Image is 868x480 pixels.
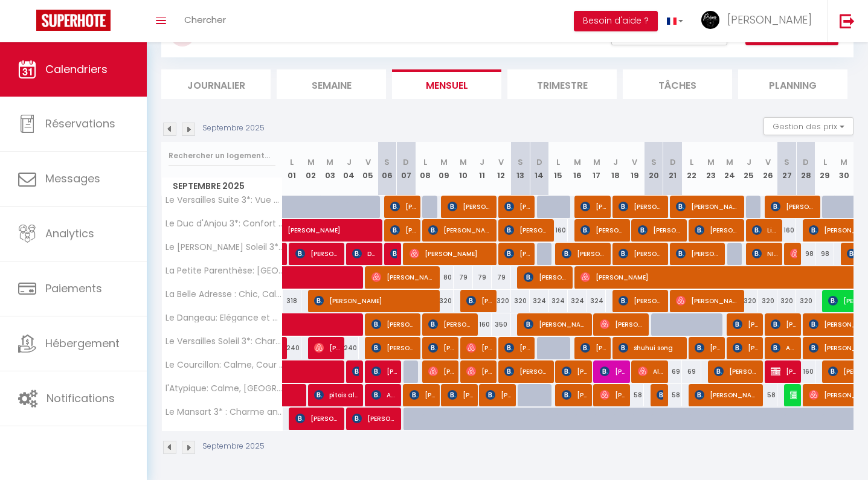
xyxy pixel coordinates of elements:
th: 05 [359,142,378,196]
th: 21 [663,142,683,196]
div: 79 [454,266,473,289]
th: 03 [321,142,340,196]
th: 08 [416,142,435,196]
abbr: M [726,156,733,168]
th: 06 [378,142,397,196]
span: [PERSON_NAME] [504,219,550,242]
th: 09 [435,142,454,196]
a: [PERSON_NAME] [283,219,302,242]
span: [PERSON_NAME] [600,360,626,383]
img: Super Booking [36,10,111,31]
div: 320 [492,290,511,312]
abbr: M [840,156,847,168]
span: [PERSON_NAME] [580,336,606,359]
span: [PERSON_NAME] [562,360,588,383]
div: 160 [473,313,492,336]
span: Le Courcillon: Calme, Cour privée & Proche Château [164,360,285,370]
abbr: D [536,156,542,168]
div: 160 [777,219,797,242]
span: [PERSON_NAME] [562,242,607,265]
span: [PERSON_NAME] [486,383,512,406]
span: Calendriers [45,62,108,77]
span: [PERSON_NAME] [638,219,683,242]
th: 02 [301,142,321,196]
span: [PERSON_NAME] [410,242,493,265]
span: [PERSON_NAME] [352,360,359,383]
span: [PERSON_NAME] [371,313,417,336]
span: Le Duc d'Anjou 3*: Confort & Charme au cœur de ville [164,219,285,228]
span: [PERSON_NAME] [371,360,397,383]
span: [PERSON_NAME] [695,219,740,242]
span: [PERSON_NAME] [771,195,816,218]
span: Amelie nivoy [771,336,797,359]
div: 80 [435,266,454,289]
abbr: D [403,156,409,168]
span: Le [PERSON_NAME] Soleil 3*: Cosy & Cœur du quartier [GEOGRAPHIC_DATA] [164,243,285,252]
li: Mensuel [392,69,501,99]
th: 25 [739,142,759,196]
div: 98 [796,243,815,265]
div: 160 [796,360,815,383]
div: 320 [739,290,759,312]
abbr: M [307,156,315,168]
span: [PERSON_NAME] [790,242,797,265]
span: [PERSON_NAME] [352,407,397,430]
th: 11 [473,142,492,196]
span: Le Dangeau: Elégance et Modernité proche Château [164,313,285,322]
span: Le Versailles Soleil 3*: Charme & vue Chapelle Royale [164,337,285,346]
th: 14 [530,142,549,196]
th: 16 [568,142,587,196]
span: Hébergement [45,336,120,351]
div: 324 [568,290,587,312]
th: 18 [606,142,625,196]
div: 320 [435,290,454,312]
div: 320 [796,290,815,312]
abbr: L [690,156,693,168]
th: 22 [682,142,701,196]
span: Ala Haj Bechir [638,360,664,383]
th: 04 [339,142,359,196]
span: [PERSON_NAME] [288,213,426,235]
abbr: M [460,156,467,168]
div: 98 [815,243,835,265]
img: logout [840,13,855,28]
span: [PERSON_NAME] [771,313,797,336]
span: [PERSON_NAME] [PERSON_NAME] [619,289,664,312]
span: [PERSON_NAME] [466,289,492,312]
span: [PERSON_NAME] [619,242,664,265]
span: [PERSON_NAME] [390,219,416,242]
span: [PERSON_NAME] [790,383,797,406]
li: Journalier [161,69,271,99]
div: 58 [663,384,683,406]
span: [PERSON_NAME] [676,242,721,265]
span: shuhui song [619,336,683,359]
li: Planning [738,69,847,99]
span: [PERSON_NAME] [771,360,797,383]
span: [PERSON_NAME] [PERSON_NAME] [733,313,759,336]
span: l'Atypique: Calme, [GEOGRAPHIC_DATA] [164,384,285,393]
span: [PERSON_NAME] [727,12,812,27]
div: 350 [492,313,511,336]
span: [PERSON_NAME] [524,313,588,336]
th: 15 [549,142,568,196]
span: [PERSON_NAME] SYSTCHENKO [714,360,759,383]
div: 58 [758,384,777,406]
li: Semaine [277,69,386,99]
th: 27 [777,142,797,196]
button: Besoin d'aide ? [574,11,658,31]
div: 324 [549,290,568,312]
div: 240 [339,337,359,359]
div: 320 [511,290,530,312]
th: 20 [644,142,663,196]
div: 324 [530,290,549,312]
span: [PERSON_NAME] [428,360,454,383]
abbr: M [593,156,600,168]
span: [PERSON_NAME] [466,360,492,383]
span: [PERSON_NAME] [524,266,569,289]
span: [PERSON_NAME] [562,383,588,406]
span: [PERSON_NAME] [295,407,341,430]
span: Le Versailles Suite 3*: Vue Château & Potager [164,196,285,205]
abbr: V [498,156,504,168]
button: Gestion des prix [764,117,854,135]
span: [PERSON_NAME] [371,266,436,289]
